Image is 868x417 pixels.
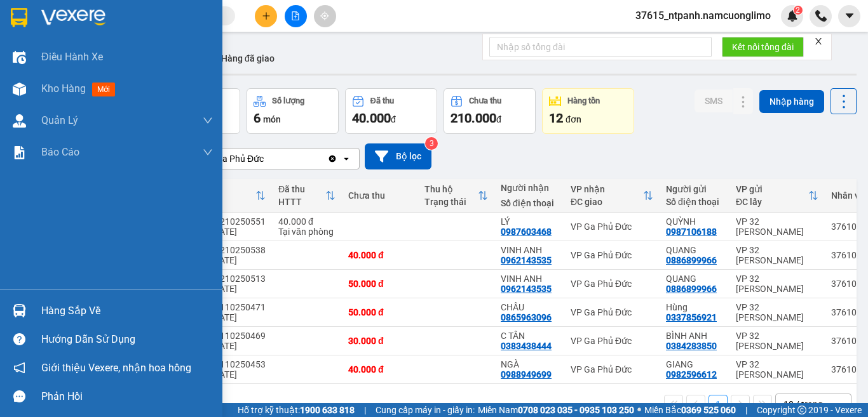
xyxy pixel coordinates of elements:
[549,110,563,126] span: 12
[41,83,86,95] span: Kho hàng
[571,364,653,374] div: VP Ga Phủ Đức
[348,336,412,346] div: 30.000 đ
[41,330,213,349] div: Hướng dẫn sử dụng
[187,331,266,341] div: 32MTT1110250469
[666,227,717,237] div: 0987106188
[92,83,115,96] span: mới
[278,197,325,207] div: HTTT
[424,197,478,207] div: Trạng thái
[796,6,800,15] span: 2
[571,222,653,232] div: VP Ga Phủ Đức
[41,144,79,160] span: Báo cáo
[278,184,325,194] div: Đã thu
[265,152,266,165] input: Selected VP Ga Phủ Đức.
[571,184,643,194] div: VP nhận
[637,407,641,413] span: ⚪️
[844,10,855,22] span: caret-down
[501,341,552,351] div: 0383438444
[255,5,277,27] button: plus
[391,114,396,124] span: đ
[187,216,266,227] div: 32MTT1210250551
[348,250,412,260] div: 40.000 đ
[518,405,634,415] strong: 0708 023 035 - 0935 103 250
[666,184,723,194] div: Người gửi
[341,154,351,164] svg: open
[41,360,191,376] span: Giới thiệu Vexere, nhận hoa hồng
[41,301,213,321] div: Hàng sắp về
[783,398,823,411] div: 10 / trang
[566,114,581,124] span: đơn
[444,88,536,134] button: Chưa thu210.000đ
[278,216,336,227] div: 40.000 đ
[736,331,818,351] div: VP 32 [PERSON_NAME]
[745,403,747,417] span: |
[644,403,736,417] span: Miền Bắc
[348,279,412,289] div: 50.000 đ
[320,11,329,20] span: aim
[666,331,723,341] div: BÌNH ANH
[211,43,285,74] button: Hàng đã giao
[695,89,733,112] button: SMS
[187,312,266,322] div: 16:12 [DATE]
[285,5,307,27] button: file-add
[348,364,412,374] div: 40.000 đ
[736,216,818,237] div: VP 32 [PERSON_NAME]
[187,274,266,284] div: 32MTT1210250513
[370,96,394,105] div: Đã thu
[314,5,336,27] button: aim
[187,359,266,369] div: 32MTT1110250453
[424,184,478,194] div: Thu hộ
[501,198,558,208] div: Số điện thoại
[187,341,266,351] div: 15:48 [DATE]
[501,245,558,255] div: VINH ANH
[567,96,600,105] div: Hàng tồn
[272,96,304,105] div: Số lượng
[180,179,272,213] th: Toggle SortBy
[376,403,475,417] span: Cung cấp máy in - giấy in:
[13,114,26,128] img: warehouse-icon
[425,137,438,150] sup: 3
[203,116,213,126] span: down
[625,8,781,23] span: 37615_ntpanh.namcuonglimo
[571,279,653,289] div: VP Ga Phủ Đức
[815,10,827,22] img: phone-icon
[187,302,266,312] div: 32MTT1110250471
[736,184,808,194] div: VP gửi
[187,369,266,380] div: 13:23 [DATE]
[571,307,653,317] div: VP Ga Phủ Đức
[736,274,818,294] div: VP 32 [PERSON_NAME]
[203,152,264,165] div: VP Ga Phủ Đức
[247,88,339,134] button: Số lượng6món
[666,284,717,294] div: 0886899966
[13,390,25,402] span: message
[348,307,412,317] div: 50.000 đ
[501,183,558,193] div: Người nhận
[13,51,26,64] img: warehouse-icon
[759,90,824,113] button: Nhập hàng
[348,190,412,201] div: Chưa thu
[41,49,103,65] span: Điều hành xe
[187,255,266,265] div: 15:03 [DATE]
[666,359,723,369] div: GIANG
[187,227,266,237] div: 16:52 [DATE]
[291,11,300,20] span: file-add
[736,245,818,265] div: VP 32 [PERSON_NAME]
[666,369,717,380] div: 0982596612
[13,83,26,96] img: warehouse-icon
[501,302,558,312] div: CHÂU
[187,245,266,255] div: 32MTT1210250538
[13,146,26,159] img: solution-icon
[501,369,552,380] div: 0988949699
[732,40,794,54] span: Kết nối tổng đài
[254,110,261,126] span: 6
[736,197,808,207] div: ĐC lấy
[501,255,552,265] div: 0962143535
[709,395,728,414] button: 1
[364,403,366,417] span: |
[666,197,723,207] div: Số điện thoại
[571,336,653,346] div: VP Ga Phủ Đức
[729,179,825,213] th: Toggle SortBy
[262,11,271,20] span: plus
[666,312,717,322] div: 0337856921
[501,227,552,237] div: 0987603468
